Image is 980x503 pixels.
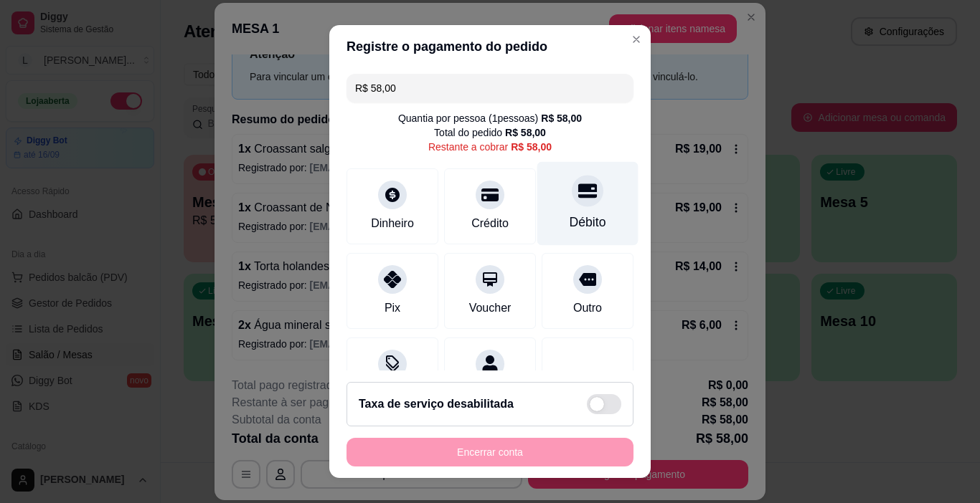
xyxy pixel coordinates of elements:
div: R$ 58,00 [505,125,546,140]
div: Voucher [469,300,512,317]
button: Close [625,28,648,51]
div: R$ 58,00 [541,111,582,125]
div: Outro [573,300,602,317]
h2: Taxa de serviço desabilitada [359,396,514,413]
div: R$ 58,00 [511,140,552,154]
div: Restante a cobrar [428,140,552,154]
div: Débito [570,213,606,231]
div: Quantia por pessoa ( 1 pessoas) [398,111,582,125]
input: Ex.: hambúrguer de cordeiro [355,74,625,102]
div: Total do pedido [434,125,546,140]
div: Pix [385,300,400,317]
header: Registre o pagamento do pedido [329,25,651,68]
div: Dinheiro [371,215,414,232]
div: Crédito [471,215,509,232]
